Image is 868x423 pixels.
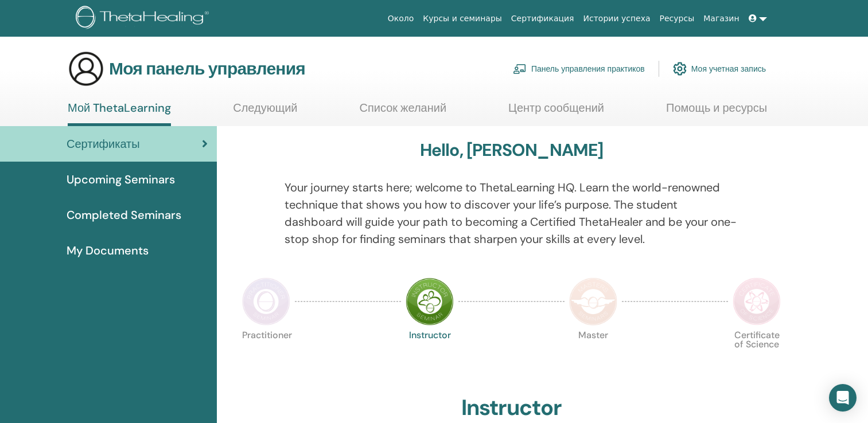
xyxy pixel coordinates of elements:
[285,179,738,248] p: Your journey starts here; welcome to ThetaLearning HQ. Learn the world-renowned technique that sh...
[666,101,767,123] a: Помощь и ресурсы
[242,277,290,326] img: Practitioner
[406,331,454,379] p: Instructor
[508,101,604,123] a: Центр сообщений
[691,64,766,74] font: Моя учетная запись
[242,331,290,379] p: Practitioner
[699,8,744,29] a: Магазин
[733,331,781,379] p: Certificate of Science
[420,140,604,160] h3: Hello, [PERSON_NAME]
[67,135,140,152] span: Сертификаты
[673,59,687,79] img: cog.svg
[733,277,781,326] img: Certificate of Science
[68,101,171,126] a: Мой ThetaLearning
[360,101,447,123] a: Список желаний
[67,206,181,224] span: Completed Seminars
[68,50,104,87] img: generic-user-icon.jpg
[507,8,579,29] a: Сертификация
[655,8,699,29] a: Ресурсы
[383,8,419,29] a: Около
[67,171,175,188] span: Upcoming Seminars
[569,277,617,326] img: Master
[569,331,617,379] p: Master
[531,64,645,74] font: Панель управления практиков
[513,56,645,81] a: Панель управления практиков
[109,58,305,79] h3: Моя панель управления
[76,6,213,32] img: logo.png
[406,277,454,326] img: Instructor
[461,395,562,421] h2: Instructor
[673,56,766,81] a: Моя учетная запись
[233,101,297,123] a: Следующий
[418,8,507,29] a: Курсы и семинары
[67,242,149,259] span: My Documents
[513,64,527,74] img: chalkboard-teacher.svg
[579,8,655,29] a: Истории успеха
[829,384,857,412] div: Открыть Интерком Мессенджер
